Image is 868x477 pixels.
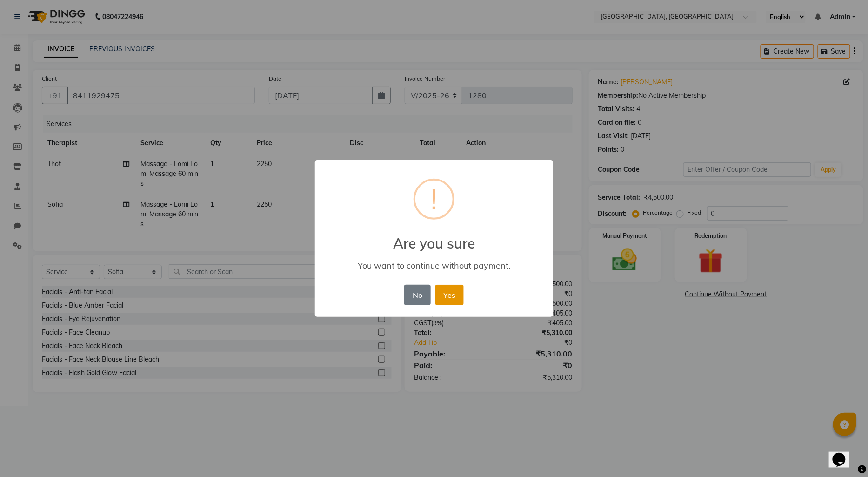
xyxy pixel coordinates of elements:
[315,224,553,252] h2: Are you sure
[404,285,430,305] button: No
[435,285,464,305] button: Yes
[431,181,437,218] div: !
[328,260,540,271] div: You want to continue without payment.
[829,440,859,468] iframe: chat widget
